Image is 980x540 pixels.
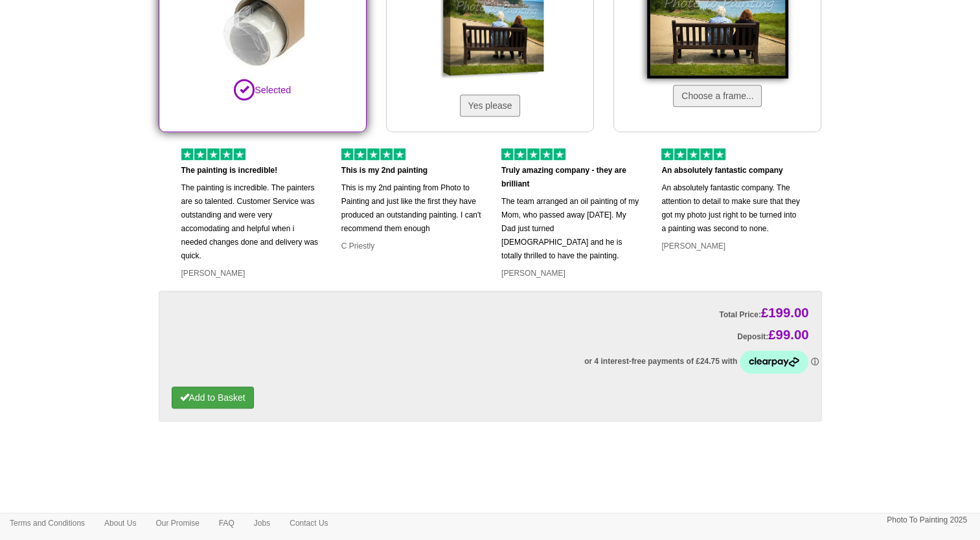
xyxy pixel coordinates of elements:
[811,357,819,366] a: Information - Opens a dialog
[280,513,337,533] a: Contact Us
[181,148,245,160] img: 5 of out 5 stars
[719,304,808,322] label: Total Price:
[501,195,642,263] p: The team arranged an oil painting of my Mom, who passed away [DATE]. My Dad just turned [DEMOGRAP...
[146,513,209,533] a: Our Promise
[661,148,725,160] img: 5 of out 5 stars
[341,164,482,177] p: This is my 2nd painting
[737,326,808,344] label: Deposit:
[501,148,565,160] img: 5 of out 5 stars
[181,164,322,177] p: The painting is incredible!
[341,181,482,236] p: This is my 2nd painting from Photo to Painting and just like the first they have produced an outs...
[501,267,642,280] p: [PERSON_NAME]
[584,357,739,366] span: or 4 interest-free payments of £24.75 with
[460,95,521,117] button: Yes please
[181,181,322,263] p: The painting is incredible. The painters are so talented. Customer Service was outstanding and we...
[501,164,642,191] p: Truly amazing company - they are brilliant
[181,267,322,280] p: [PERSON_NAME]
[673,85,762,107] button: Choose a frame...
[95,513,146,533] a: About Us
[661,164,802,177] p: An absolutely fantastic company
[341,240,482,253] p: C Priestly
[244,513,280,533] a: Jobs
[172,387,254,409] button: Add to Basket
[768,328,808,342] span: £99.00
[887,513,967,527] p: Photo To Painting 2025
[661,240,802,253] p: [PERSON_NAME]
[209,513,244,533] a: FAQ
[179,78,347,99] p: Selected
[761,306,809,320] span: £199.00
[341,148,405,160] img: 5 of out 5 stars
[661,181,802,236] p: An absolutely fantastic company. The attention to detail to make sure that they got my photo just...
